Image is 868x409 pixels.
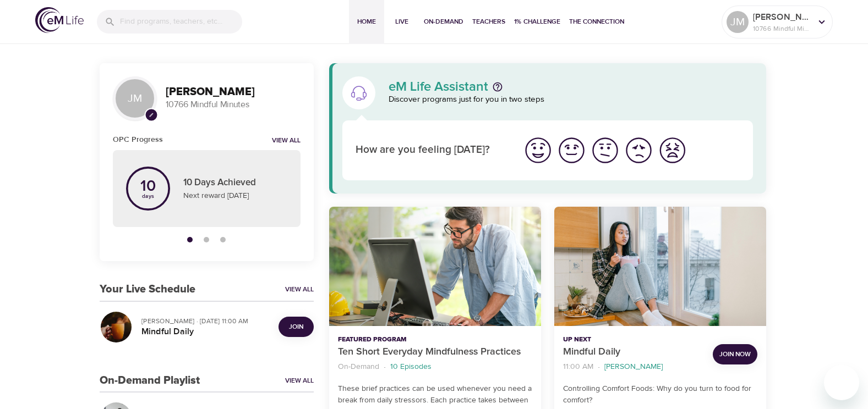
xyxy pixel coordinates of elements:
[604,361,663,373] p: [PERSON_NAME]
[141,316,270,326] p: [PERSON_NAME] · [DATE] 11:00 AM
[285,376,314,385] a: View All
[140,194,156,198] p: days
[279,317,314,337] button: Join
[350,84,368,102] img: eM Life Assistant
[35,7,84,33] img: logo
[141,326,270,338] h5: Mindful Daily
[389,93,754,106] p: Discover programs just for you in two steps
[389,16,415,27] span: Live
[563,361,593,373] p: 11:00 AM
[338,360,532,374] nav: breadcrumb
[622,134,656,167] button: I'm feeling bad
[100,374,200,387] h3: On-Demand Playlist
[554,207,766,326] button: Mindful Daily
[289,321,303,333] span: Join
[384,360,386,374] li: ·
[120,10,242,34] input: Find programs, teachers, etc...
[183,176,287,190] p: 10 Days Achieved
[272,136,301,146] a: View all notifications
[624,135,654,165] img: bad
[713,344,757,364] button: Join Now
[569,16,624,27] span: The Connection
[113,76,157,120] div: JM
[563,335,704,345] p: Up Next
[563,360,704,374] nav: breadcrumb
[329,207,541,326] button: Ten Short Everyday Mindfulness Practices
[590,135,620,165] img: ok
[353,16,380,27] span: Home
[166,98,301,111] p: 10766 Mindful Minutes
[338,335,532,345] p: Featured Program
[390,361,432,373] p: 10 Episodes
[656,134,689,167] button: I'm feeling worst
[719,349,751,360] span: Join Now
[389,80,488,93] p: eM Life Assistant
[140,179,156,194] p: 10
[563,345,704,360] p: Mindful Daily
[727,11,749,33] div: JM
[166,86,301,98] h3: [PERSON_NAME]
[563,383,757,406] p: Controlling Comfort Foods: Why do you turn to food for comfort?
[424,16,463,27] span: On-Demand
[753,10,811,24] p: [PERSON_NAME]
[753,24,811,34] p: 10766 Mindful Minutes
[113,134,163,146] h6: OPC Progress
[183,190,287,202] p: Next reward [DATE]
[598,360,600,374] li: ·
[657,135,687,165] img: worst
[472,16,505,27] span: Teachers
[556,135,587,165] img: good
[588,134,622,167] button: I'm feeling ok
[514,16,560,27] span: 1% Challenge
[824,365,859,400] iframe: Button to launch messaging window
[555,134,588,167] button: I'm feeling good
[523,135,553,165] img: great
[356,142,508,158] p: How are you feeling [DATE]?
[521,134,555,167] button: I'm feeling great
[338,345,532,360] p: Ten Short Everyday Mindfulness Practices
[100,283,195,296] h3: Your Live Schedule
[285,285,314,294] a: View All
[338,361,379,373] p: On-Demand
